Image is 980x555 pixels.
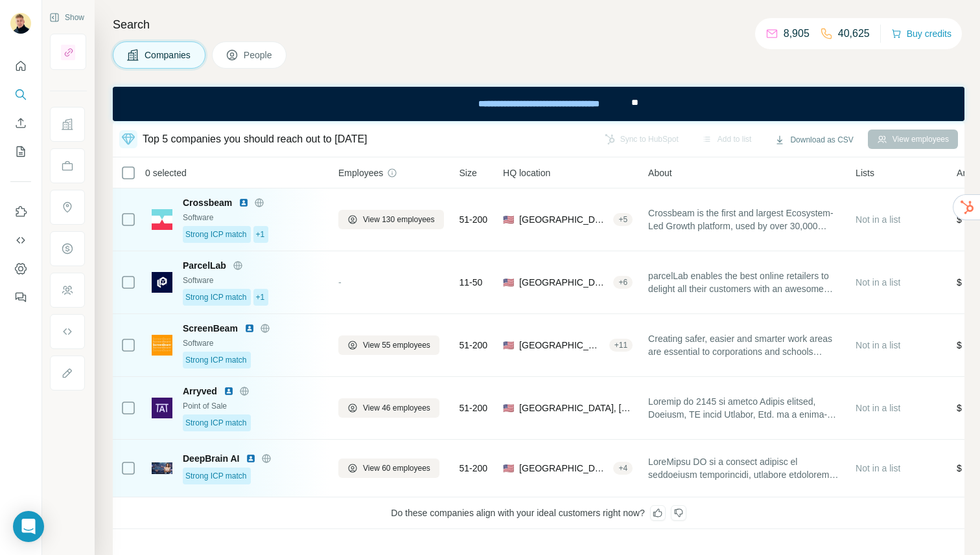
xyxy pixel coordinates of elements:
span: Creating safer, easier and smarter work areas are essential to corporations and schools worldwide... [648,332,840,358]
img: Logo of Arryved [152,398,172,418]
span: Employees [338,166,383,179]
div: Do these companies align with your ideal customers right now? [113,497,964,529]
p: 40,625 [838,26,870,41]
img: LinkedIn logo [244,323,255,334]
div: Open Intercom Messenger [13,511,44,542]
span: View 46 employees [363,402,430,414]
span: 51-200 [460,402,488,414]
span: parcelLab enables the best online retailers to delight all their customers with an awesome post-c... [648,269,840,295]
span: Loremip do 2145 si ametco Adipis elitsed, Doeiusm, TE incid Utlabor, Etd. ma a enima-mi-veniamq n... [648,395,840,421]
div: + 6 [613,277,633,288]
span: - [338,277,342,288]
span: Strong ICP match [185,470,247,482]
img: Logo of ScreenBeam [152,335,172,356]
div: + 11 [609,339,633,351]
span: Not in a list [856,403,900,413]
span: HQ location [503,166,550,179]
button: Show [40,8,93,27]
span: 11-50 [460,276,483,289]
div: + 4 [613,462,633,474]
span: [GEOGRAPHIC_DATA] [519,213,608,226]
button: View 60 employees [338,459,439,478]
span: Not in a list [856,463,900,473]
span: +1 [256,291,265,303]
span: +1 [256,229,265,240]
span: Crossbeam is the first and largest Ecosystem-Led Growth platform, used by over 30,000 companies t... [648,207,840,232]
span: Strong ICP match [185,291,247,303]
span: ParcelLab [183,259,226,272]
button: Buy credits [891,25,951,43]
button: My lists [10,140,31,163]
div: Software [183,212,323,223]
span: Strong ICP match [185,354,247,366]
span: About [648,166,672,179]
span: [GEOGRAPHIC_DATA], [US_STATE] [519,339,604,352]
button: Feedback [10,286,31,309]
span: 🇺🇸 [503,339,514,352]
button: Download as CSV [765,130,862,150]
span: DeepBrain AI [183,452,239,465]
span: Strong ICP match [185,229,247,240]
span: Crossbeam [183,196,232,209]
span: 🇺🇸 [503,462,514,475]
span: ScreenBeam [183,322,238,335]
button: Use Surfe API [10,229,31,252]
button: Quick start [10,54,31,78]
img: LinkedIn logo [239,198,249,208]
img: LinkedIn logo [224,386,234,396]
img: Logo of ParcelLab [152,272,172,293]
div: Top 5 companies you should reach out to [DATE] [143,131,367,147]
button: Use Surfe on LinkedIn [10,200,31,223]
span: Not in a list [856,277,900,288]
span: Size [460,166,477,179]
img: Logo of DeepBrain AI [152,462,172,474]
iframe: Banner [113,87,964,121]
span: View 60 employees [363,462,430,474]
p: 8,905 [784,26,810,41]
img: LinkedIn logo [246,453,256,464]
span: 🇺🇸 [503,402,514,414]
span: View 130 employees [363,214,435,225]
div: + 5 [613,214,633,225]
button: Dashboard [10,257,31,280]
span: Not in a list [856,340,900,350]
span: Companies [145,49,192,62]
h4: Search [113,16,964,34]
button: Enrich CSV [10,111,31,135]
span: View 55 employees [363,339,430,351]
span: People [244,49,274,62]
div: Software [183,337,323,349]
span: 51-200 [460,339,488,352]
span: 🇺🇸 [503,276,514,289]
span: [GEOGRAPHIC_DATA], [US_STATE] [519,402,633,414]
span: LoreMipsu DO si a consect adipisc el seddoeiusm temporincidi, utlabore etdolorema aliquaeni admi ... [648,455,840,481]
img: Logo of Crossbeam [152,209,172,230]
span: 0 selected [145,166,187,179]
button: Search [10,83,31,106]
span: [GEOGRAPHIC_DATA] [519,276,608,289]
span: 51-200 [460,213,488,226]
img: Avatar [10,13,31,34]
span: [GEOGRAPHIC_DATA], [US_STATE] [519,462,608,475]
div: Software [183,275,323,286]
button: View 55 employees [338,335,439,355]
button: View 46 employees [338,398,439,418]
span: Strong ICP match [185,417,247,429]
span: Arryved [183,385,217,398]
span: 51-200 [460,462,488,475]
span: Not in a list [856,214,900,225]
button: View 130 employees [338,210,444,229]
span: Lists [856,166,874,179]
div: Point of Sale [183,400,323,412]
span: 🇺🇸 [503,213,514,226]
